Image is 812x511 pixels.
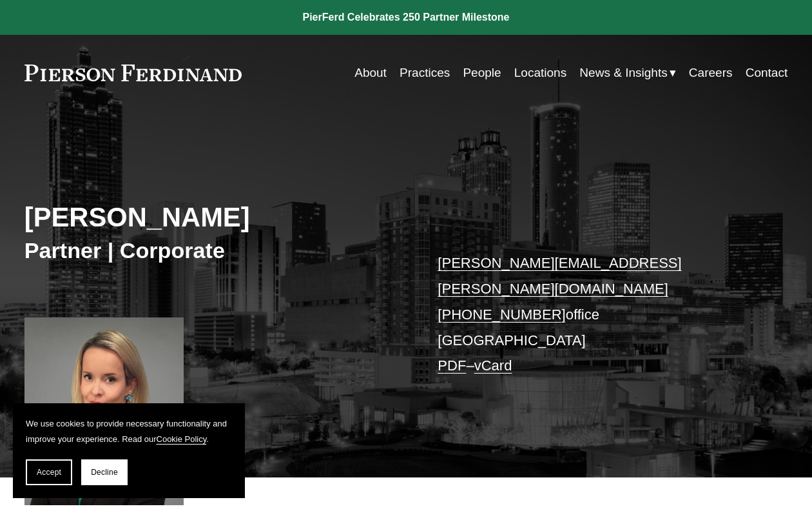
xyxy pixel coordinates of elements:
[463,61,501,85] a: People
[91,468,118,477] span: Decline
[579,61,675,85] a: folder dropdown
[24,201,406,234] h2: [PERSON_NAME]
[26,416,232,446] p: We use cookies to provide necessary functionality and improve your experience. Read our .
[354,61,387,85] a: About
[438,306,565,323] a: [PHONE_NUMBER]
[438,250,756,378] p: office [GEOGRAPHIC_DATA] –
[13,403,245,498] section: Cookie banner
[746,61,788,85] a: Contact
[438,357,466,374] a: PDF
[24,237,406,264] h3: Partner | Corporate
[37,468,61,477] span: Accept
[26,459,72,485] button: Accept
[157,434,207,444] a: Cookie Policy
[438,255,681,297] a: [PERSON_NAME][EMAIL_ADDRESS][PERSON_NAME][DOMAIN_NAME]
[514,61,566,85] a: Locations
[689,61,733,85] a: Careers
[400,61,450,85] a: Practices
[81,459,128,485] button: Decline
[579,62,667,84] span: News & Insights
[474,357,512,374] a: vCard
